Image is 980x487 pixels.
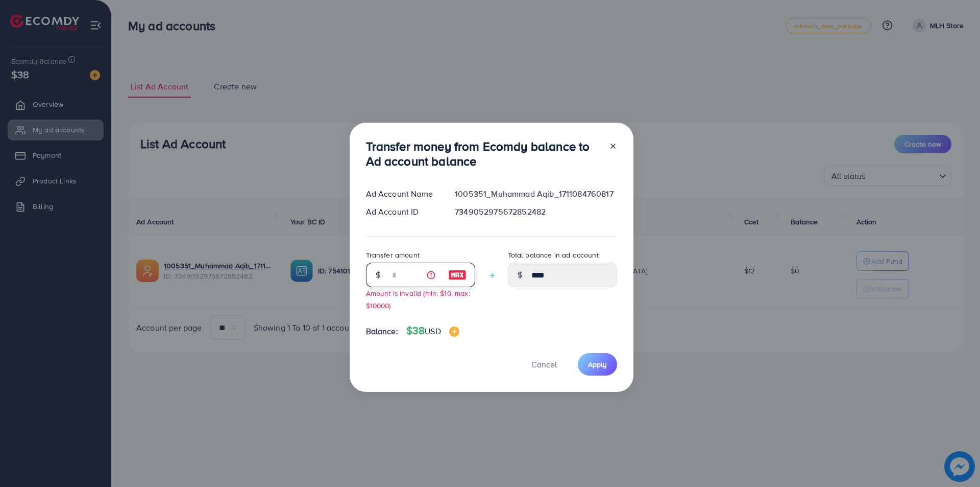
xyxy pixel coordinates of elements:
[449,327,459,337] img: image
[366,326,398,337] span: Balance:
[531,359,557,370] span: Cancel
[447,188,625,200] div: 1005351_Muhammad Aqib_1711084760817
[358,188,447,200] div: Ad Account Name
[366,250,420,260] label: Transfer amount
[425,326,440,337] span: USD
[588,359,607,369] span: Apply
[447,206,625,218] div: 7349052975672852482
[578,353,617,375] button: Apply
[448,269,467,281] img: image
[519,353,570,375] button: Cancel
[366,288,470,310] small: Amount is invalid (min: $10, max: $10000)
[406,324,459,337] h4: $38
[366,139,601,169] h3: Transfer money from Ecomdy balance to Ad account balance
[358,206,447,218] div: Ad Account ID
[508,250,599,260] label: Total balance in ad account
